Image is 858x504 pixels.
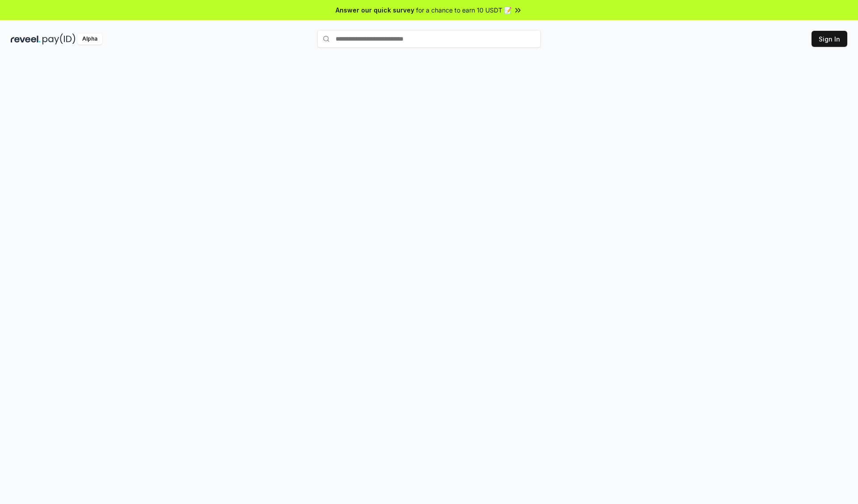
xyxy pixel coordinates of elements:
span: Answer our quick survey [336,5,414,15]
div: Alpha [77,33,102,45]
img: reveel_dark [11,33,41,45]
button: Sign In [812,31,847,47]
img: pay_id [42,33,76,45]
span: for a chance to earn 10 USDT 📝 [416,5,512,15]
